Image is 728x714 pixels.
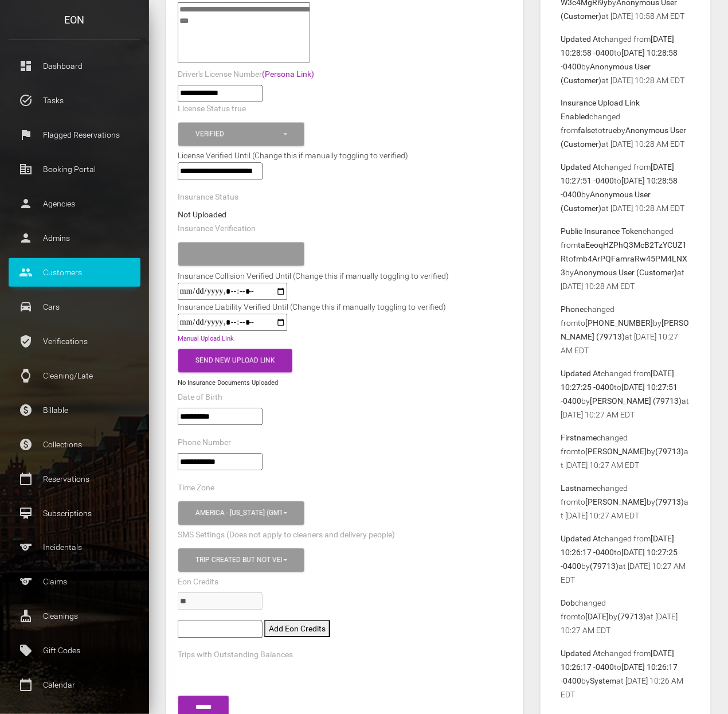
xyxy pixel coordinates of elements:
[574,268,677,278] b: Anonymous User (Customer)
[178,243,304,266] button: Please select
[17,401,132,419] p: Billable
[561,431,691,473] p: changed from to by at [DATE] 10:27 AM EDT
[178,650,293,661] label: Trips with Outstanding Balances
[590,397,682,406] b: [PERSON_NAME] (79713)
[561,96,691,151] p: changed from to by at [DATE] 10:28 AM EDT
[585,498,647,507] b: [PERSON_NAME]
[9,292,140,321] a: drive_eta Cars
[178,123,304,146] button: Verified
[590,562,619,571] b: (79713)
[178,104,246,115] label: License Status true
[561,99,640,122] b: Insurance Upload Link Enabled
[17,126,132,143] p: Flagged Reservations
[9,258,140,287] a: people Customers
[9,465,140,493] a: calendar_today Reservations
[561,534,601,544] b: Updated At
[561,647,691,702] p: changed from to by at [DATE] 10:26 AM EDT
[590,677,616,686] b: System
[561,369,601,379] b: Updated At
[561,241,687,264] b: taEeoqHZPhQ3McB2TzYCUZ1R
[561,532,691,587] p: changed from to by at [DATE] 10:27 AM EDT
[561,596,691,638] p: changed from to by at [DATE] 10:27 AM EDT
[561,32,691,87] p: changed from to by at [DATE] 10:28 AM EDT
[178,438,231,449] label: Phone Number
[17,229,132,247] p: Admins
[561,227,643,236] b: Public Insurance Token
[17,57,132,75] p: Dashboard
[9,533,140,562] a: sports Incidentals
[178,349,292,373] button: Send New Upload Link
[178,502,304,525] button: America - New York (GMT -05:00)
[9,671,140,700] a: calendar_today Calendar
[178,549,304,572] button: Trip created but not verified, Customer is verified and trip is set to go
[178,577,218,588] label: Eon Credits
[9,602,140,631] a: cleaning_services Cleanings
[17,367,132,384] p: Cleaning/Late
[585,612,609,622] b: [DATE]
[178,483,214,494] label: Time Zone
[178,192,238,204] label: Insurance Status
[195,556,282,565] div: Trip created but not verified , Customer is verified and trip is set to go
[178,392,222,404] label: Date of Birth
[9,86,140,115] a: task_alt Tasks
[17,333,132,350] p: Verifications
[17,642,132,660] p: Gift Codes
[17,539,132,556] p: Incidentals
[17,161,132,178] p: Booking Portal
[9,430,140,459] a: paid Collections
[178,224,256,235] label: Insurance Verification
[9,396,140,424] a: paid Billable
[617,612,646,622] b: (79713)
[17,470,132,487] p: Reservations
[17,677,132,694] p: Calendar
[561,303,691,358] p: changed from to by at [DATE] 10:27 AM EDT
[585,447,647,457] b: [PERSON_NAME]
[178,335,234,343] a: Manual Upload Link
[9,189,140,218] a: person Agencies
[195,130,282,139] div: Verified
[178,380,278,387] small: No Insurance Documents Uploaded
[561,482,691,523] p: changed from to by at [DATE] 10:27 AM EDT
[9,568,140,596] a: sports Claims
[17,573,132,591] p: Claims
[17,264,132,281] p: Customers
[561,599,575,608] b: Dob
[264,621,330,638] button: Add Eon Credits
[561,367,691,422] p: changed from to by at [DATE] 10:27 AM EDT
[195,249,282,259] div: Please select
[262,69,314,79] a: (Persona Link)
[169,149,520,163] div: License Verified Until (Change this if manually toggling to verified)
[578,126,595,135] b: false
[17,92,132,109] p: Tasks
[17,505,132,522] p: Subscriptions
[17,298,132,315] p: Cars
[561,649,601,658] b: Updated At
[561,305,584,314] b: Phone
[9,155,140,184] a: corporate_fare Booking Portal
[585,319,653,328] b: [PHONE_NUMBER]
[561,62,651,85] b: Anonymous User (Customer)
[17,436,132,453] p: Collections
[178,69,314,80] label: Driver's License Number
[169,301,455,314] div: Insurance Liability Verified Until (Change this if manually toggling to verified)
[655,498,684,507] b: (79713)
[561,434,597,443] b: Firstname
[561,484,597,493] b: Lastname
[561,225,691,294] p: changed from to by at [DATE] 10:28 AM EDT
[178,530,395,541] label: SMS Settings (Does not apply to cleaners and delivery people)
[9,637,140,665] a: local_offer Gift Codes
[17,195,132,212] p: Agencies
[169,270,457,283] div: Insurance Collision Verified Until (Change this if manually toggling to verified)
[561,163,601,172] b: Updated At
[9,499,140,528] a: card_membership Subscriptions
[9,224,140,252] a: person Admins
[561,161,691,216] p: changed from to by at [DATE] 10:28 AM EDT
[9,120,140,149] a: flag Flagged Reservations
[178,210,226,220] strong: Not Uploaded
[17,608,132,625] p: Cleanings
[195,509,282,518] div: America - [US_STATE] (GMT -05:00)
[9,361,140,390] a: watch Cleaning/Late
[9,52,140,80] a: dashboard Dashboard
[561,255,687,278] b: fmb4ArPQFamraRw45PM4LNX3
[561,34,601,44] b: Updated At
